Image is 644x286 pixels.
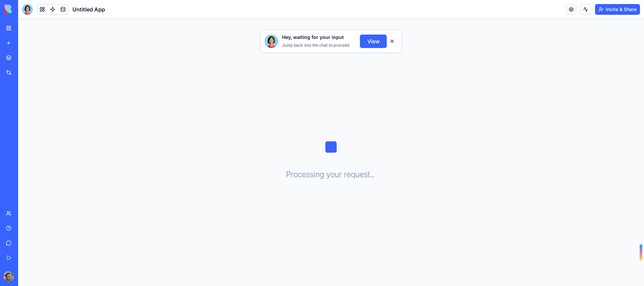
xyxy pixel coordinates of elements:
[3,271,14,282] img: ACg8ocLzWMtdww55lHozNm5V7hfdssi_fIpu9U8p2E88ghRQo7N5onDR8Q=s96-c
[265,35,278,48] img: Ella_00000_wcx2te.png
[282,34,344,41] span: Hey, waiting for your input
[72,5,105,13] span: Untitled App
[370,169,372,180] span: .
[5,5,46,14] img: logo
[286,169,376,180] h3: Processing your request
[595,4,640,15] button: Invite & Share
[282,43,349,48] span: Jump back into the chat to proceed
[372,169,374,180] span: .
[360,35,387,48] button: View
